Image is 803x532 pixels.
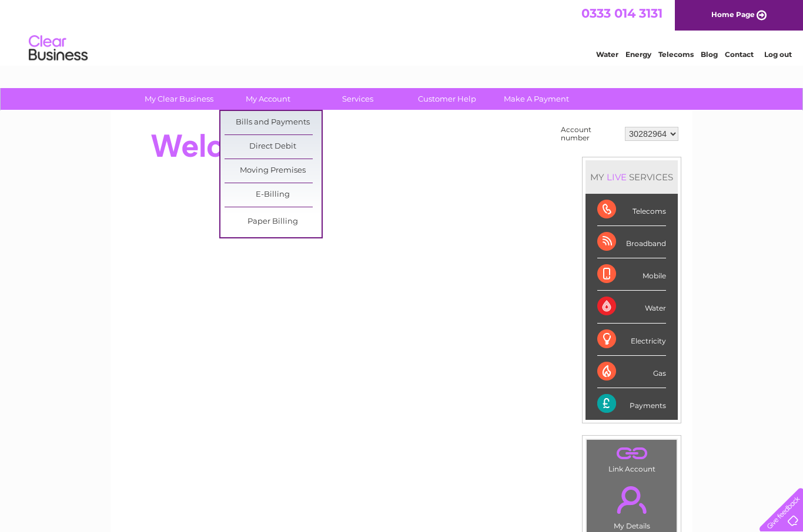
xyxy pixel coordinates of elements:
[597,226,666,258] div: Broadband
[701,50,718,59] a: Blog
[399,88,496,110] a: Customer Help
[590,443,674,463] a: .
[309,88,406,110] a: Services
[220,88,317,110] a: My Account
[28,31,88,66] img: logo.png
[597,388,666,420] div: Payments
[558,123,622,145] td: Account number
[597,324,666,356] div: Electricity
[225,135,322,159] a: Direct Debit
[596,50,618,59] a: Water
[585,160,678,194] div: MY SERVICES
[581,6,663,21] a: 0333 014 3131
[225,183,322,207] a: E-Billing
[625,50,651,59] a: Energy
[604,171,629,183] div: LIVE
[131,88,227,110] a: My Clear Business
[597,291,666,323] div: Water
[764,50,792,59] a: Log out
[125,6,680,57] div: Clear Business is a trading name of Verastar Limited (registered in [GEOGRAPHIC_DATA] No. 3667643...
[225,111,322,134] a: Bills and Payments
[225,210,322,234] a: Paper Billing
[225,159,322,183] a: Moving Premises
[590,479,674,520] a: .
[597,258,666,291] div: Mobile
[488,88,585,110] a: Make A Payment
[658,50,694,59] a: Telecoms
[586,439,677,476] td: Link Account
[597,194,666,226] div: Telecoms
[725,50,754,59] a: Contact
[597,356,666,388] div: Gas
